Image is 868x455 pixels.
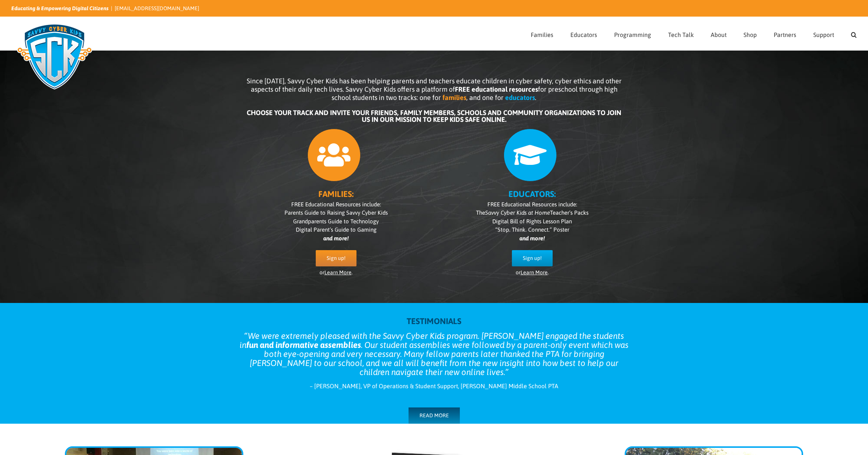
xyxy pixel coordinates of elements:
i: and more! [323,235,349,241]
span: , and one for [466,94,504,101]
blockquote: We were extremely pleased with the Savvy Cyber Kids program. [PERSON_NAME] engaged the students i... [238,331,630,377]
span: Partners [774,32,796,38]
a: Educators [570,17,597,50]
span: [PERSON_NAME] [314,383,361,389]
span: FREE Educational Resources include: [291,201,381,208]
span: or . [516,269,549,275]
a: Sign up! [316,250,356,266]
span: About [711,32,727,38]
span: Since [DATE], Savvy Cyber Kids has been helping parents and teachers educate children in cyber sa... [247,77,622,101]
a: READ MORE [409,407,460,424]
i: and more! [519,235,545,241]
span: “Stop. Think. Connect.” Poster [495,226,569,233]
b: educators [505,94,535,101]
span: The Teacher’s Packs [476,209,588,216]
span: Grandparents Guide to Technology [293,218,379,224]
span: Sign up! [523,255,542,261]
a: Support [813,17,834,50]
b: CHOOSE YOUR TRACK AND INVITE YOUR FRIENDS, FAMILY MEMBERS, SCHOOLS AND COMMUNITY ORGANIZATIONS TO... [247,109,621,123]
span: [PERSON_NAME] Middle School PTA [461,383,558,389]
b: EDUCATORS: [509,189,556,199]
span: Educators [570,32,597,38]
a: [EMAIL_ADDRESS][DOMAIN_NAME] [115,5,199,11]
b: families [442,94,466,101]
span: . [535,94,536,101]
span: Programming [614,32,651,38]
span: Digital Bill of Rights Lesson Plan [492,218,572,224]
b: FREE educational resources [455,85,538,93]
span: Sign up! [327,255,346,261]
a: Learn More [324,269,352,275]
span: or . [320,269,353,275]
nav: Main Menu [531,17,857,50]
span: VP of Operations & Student Support [363,383,458,389]
a: Shop [744,17,757,50]
a: Learn More [521,269,548,275]
b: FAMILIES: [318,189,353,199]
span: Families [531,32,553,38]
a: Tech Talk [668,17,694,50]
a: About [711,17,727,50]
span: Digital Parent’s Guide to Gaming [296,226,376,233]
a: Programming [614,17,651,50]
strong: TESTIMONIALS [407,316,461,326]
span: FREE Educational Resources include: [487,201,577,208]
a: Sign up! [512,250,553,266]
img: Savvy Cyber Kids Logo [11,19,98,94]
a: Partners [774,17,796,50]
span: READ MORE [419,412,449,419]
i: Educating & Empowering Digital Citizens [11,5,109,11]
span: Tech Talk [668,32,694,38]
span: Support [813,32,834,38]
span: Shop [744,32,757,38]
a: Families [531,17,553,50]
i: Savvy Cyber Kids at Home [485,209,550,216]
span: Parents Guide to Raising Savvy Cyber Kids [284,209,388,216]
a: Search [851,17,857,50]
strong: fun and informative assemblies [246,340,361,350]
